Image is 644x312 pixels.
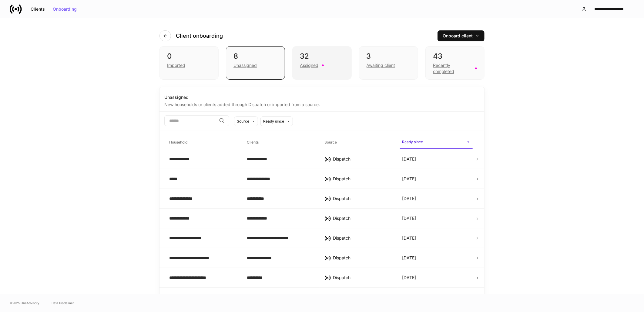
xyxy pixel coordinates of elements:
[402,235,416,241] p: [DATE]
[402,275,416,281] p: [DATE]
[402,255,416,261] p: [DATE]
[425,46,485,80] div: 43Recently completed
[167,136,240,149] span: Household
[322,136,395,149] span: Source
[300,62,318,68] div: Assigned
[333,196,393,202] div: Dispatch
[260,116,293,126] button: Ready since
[49,4,81,14] button: Onboarding
[402,139,423,145] h6: Ready since
[300,51,344,61] div: 32
[433,62,471,75] div: Recently completed
[333,275,393,281] div: Dispatch
[226,46,285,80] div: 8Unassigned
[402,196,416,202] p: [DATE]
[263,118,284,124] div: Ready since
[333,235,393,241] div: Dispatch
[402,156,416,162] p: [DATE]
[167,62,185,68] div: Imported
[237,118,249,124] div: Source
[244,136,317,149] span: Clients
[333,215,393,221] div: Dispatch
[292,46,351,80] div: 32Assigned
[333,156,393,162] div: Dispatch
[234,116,258,126] button: Source
[402,176,416,182] p: [DATE]
[367,62,395,68] div: Awaiting client
[233,62,257,68] div: Unassigned
[164,100,480,108] div: New households or clients added through Dispatch or imported from a source.
[400,136,473,149] span: Ready since
[10,300,39,305] span: © 2025 OneAdvisory
[27,4,49,14] button: Clients
[52,300,74,305] a: Data Disclaimer
[402,215,416,221] p: [DATE]
[325,139,337,145] h6: Source
[159,46,219,80] div: 0Imported
[233,51,277,61] div: 8
[53,7,77,11] div: Onboarding
[438,30,485,41] button: Onboard client
[176,32,223,40] h4: Client onboarding
[443,34,479,38] div: Onboard client
[164,94,480,100] div: Unassigned
[31,7,45,11] div: Clients
[169,139,187,145] h6: Household
[247,139,259,145] h6: Clients
[359,46,418,80] div: 3Awaiting client
[433,51,477,61] div: 43
[333,255,393,261] div: Dispatch
[367,51,411,61] div: 3
[333,176,393,182] div: Dispatch
[167,51,211,61] div: 0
